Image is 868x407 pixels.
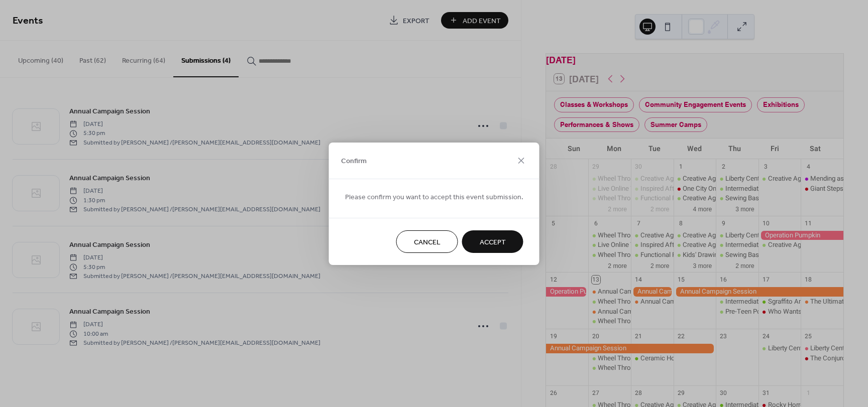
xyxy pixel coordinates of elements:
span: Cancel [414,237,441,247]
span: Please confirm you want to accept this event submission. [345,192,523,202]
span: Accept [480,237,506,247]
button: Cancel [396,230,458,253]
span: Confirm [341,156,367,167]
button: Accept [462,230,523,253]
